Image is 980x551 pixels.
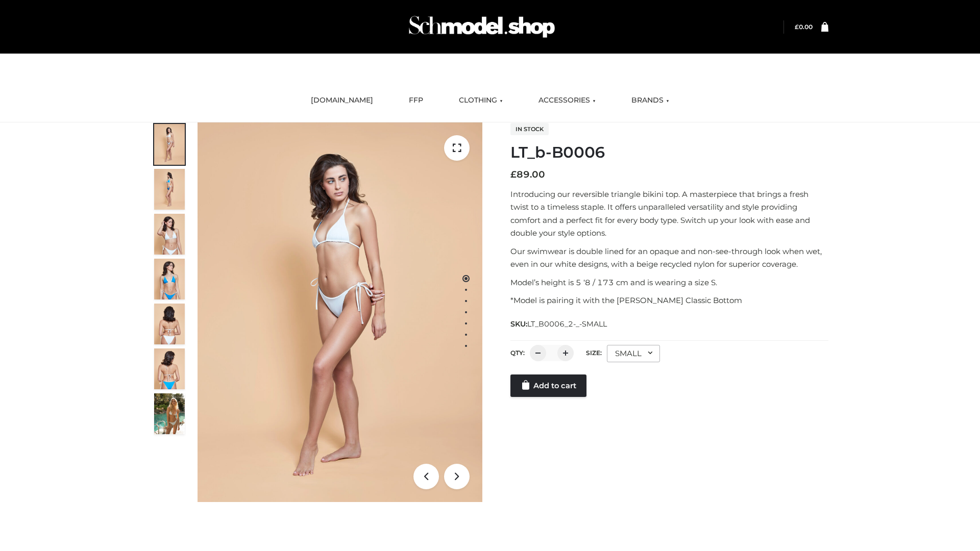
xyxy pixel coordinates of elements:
img: Arieltop_CloudNine_AzureSky2.jpg [154,393,185,434]
img: Schmodel Admin 964 [405,7,558,47]
img: ArielClassicBikiniTop_CloudNine_AzureSky_OW114ECO_3-scaled.jpg [154,214,185,255]
a: ACCESSORIES [531,89,603,112]
span: SKU: [510,318,608,330]
a: FFP [401,89,431,112]
a: CLOTHING [451,89,510,112]
img: ArielClassicBikiniTop_CloudNine_AzureSky_OW114ECO_1-scaled.jpg [154,124,185,165]
bdi: 0.00 [795,23,813,31]
label: QTY: [510,349,525,357]
span: In stock [510,123,549,135]
a: [DOMAIN_NAME] [303,89,381,112]
p: *Model is pairing it with the [PERSON_NAME] Classic Bottom [510,294,828,307]
img: ArielClassicBikiniTop_CloudNine_AzureSky_OW114ECO_4-scaled.jpg [154,259,185,299]
label: Size: [586,349,602,357]
p: Model’s height is 5 ‘8 / 173 cm and is wearing a size S. [510,276,828,289]
span: LT_B0006_2-_-SMALL [527,319,607,329]
h1: LT_b-B0006 [510,143,828,162]
a: Add to cart [510,374,586,397]
img: ArielClassicBikiniTop_CloudNine_AzureSky_OW114ECO_1 [198,122,482,502]
div: SMALL [607,345,660,362]
p: Introducing our reversible triangle bikini top. A masterpiece that brings a fresh twist to a time... [510,188,828,240]
a: BRANDS [624,89,677,112]
p: Our swimwear is double lined for an opaque and non-see-through look when wet, even in our white d... [510,245,828,271]
img: ArielClassicBikiniTop_CloudNine_AzureSky_OW114ECO_8-scaled.jpg [154,348,185,389]
span: £ [795,23,799,31]
img: ArielClassicBikiniTop_CloudNine_AzureSky_OW114ECO_2-scaled.jpg [154,169,185,210]
span: £ [510,169,517,180]
a: £0.00 [795,23,813,31]
bdi: 89.00 [510,169,545,180]
img: ArielClassicBikiniTop_CloudNine_AzureSky_OW114ECO_7-scaled.jpg [154,304,185,344]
